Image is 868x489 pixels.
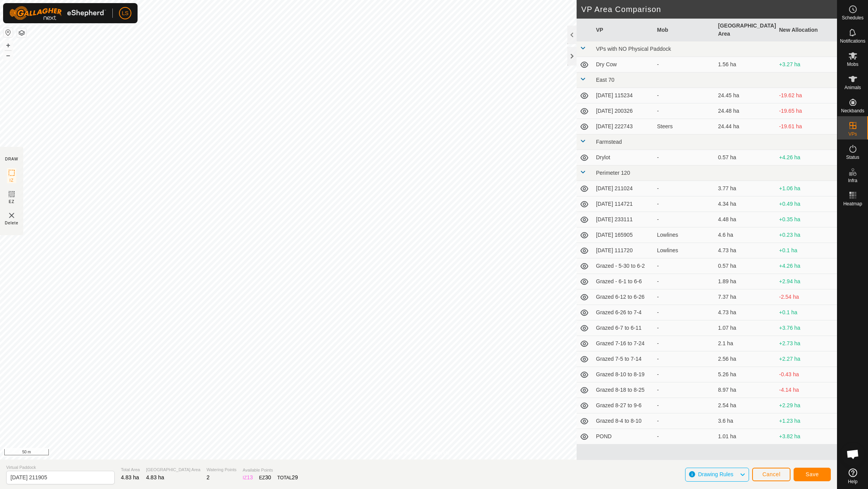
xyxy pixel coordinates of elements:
[593,88,654,103] td: [DATE] 115234
[5,220,19,226] span: Delete
[657,153,712,162] div: -
[596,139,622,145] span: Farmstead
[776,181,837,196] td: +1.06 ha
[848,479,858,484] span: Help
[844,85,861,90] span: Animals
[593,227,654,243] td: [DATE] 165905
[657,355,712,363] div: -
[776,196,837,212] td: +0.49 ha
[593,367,654,382] td: Grazed 8-10 to 8-19
[657,339,712,348] div: -
[752,468,790,481] button: Cancel
[657,246,712,255] div: Lowlines
[776,289,837,305] td: -2.54 ha
[776,320,837,336] td: +3.76 ha
[596,77,614,83] span: East 70
[3,28,13,37] button: Reset Map
[776,336,837,351] td: +2.73 ha
[715,336,776,351] td: 2.1 ha
[122,9,128,17] span: LS
[5,156,18,162] div: DRAW
[841,108,864,113] span: Neckbands
[593,258,654,274] td: Grazed - 5-30 to 6-2
[715,320,776,336] td: 1.07 ha
[593,119,654,134] td: [DATE] 222743
[776,305,837,320] td: +0.1 ha
[715,274,776,289] td: 1.89 ha
[3,41,13,50] button: +
[715,413,776,429] td: 3.6 ha
[776,413,837,429] td: +1.23 ha
[657,91,712,100] div: -
[715,382,776,398] td: 8.97 ha
[259,474,271,482] div: EZ
[593,57,654,72] td: Dry Cow
[847,62,858,67] span: Mobs
[657,417,712,425] div: -
[146,474,164,480] span: 4.83 ha
[388,449,417,456] a: Privacy Policy
[593,320,654,336] td: Grazed 6-7 to 6-11
[9,199,15,205] span: EZ
[593,413,654,429] td: Grazed 8-4 to 8-10
[121,467,140,473] span: Total Area
[277,474,298,482] div: TOTAL
[593,150,654,165] td: Drylot
[657,60,712,69] div: -
[715,19,776,41] th: [GEOGRAPHIC_DATA] Area
[9,6,106,20] img: Gallagher Logo
[776,57,837,72] td: +3.27 ha
[657,277,712,286] div: -
[776,351,837,367] td: +2.27 ha
[657,200,712,208] div: -
[776,398,837,413] td: +2.29 ha
[596,170,630,176] span: Perimeter 120
[6,464,115,471] span: Virtual Paddock
[846,155,859,160] span: Status
[841,443,865,466] div: Open chat
[593,336,654,351] td: Grazed 7-16 to 7-24
[593,382,654,398] td: Grazed 8-18 to 8-25
[776,258,837,274] td: +4.26 ha
[715,243,776,258] td: 4.73 ha
[762,471,780,477] span: Cancel
[715,119,776,134] td: 24.44 ha
[776,243,837,258] td: +0.1 ha
[657,262,712,270] div: -
[146,467,200,473] span: [GEOGRAPHIC_DATA] Area
[715,429,776,444] td: 1.01 ha
[581,5,837,14] h2: VP Area Comparison
[776,19,837,41] th: New Allocation
[654,19,715,41] th: Mob
[715,398,776,413] td: 2.54 ha
[247,474,253,480] span: 13
[243,474,253,482] div: IZ
[10,177,14,183] span: IZ
[794,468,831,481] button: Save
[776,227,837,243] td: +0.23 ha
[657,432,712,441] div: -
[657,107,712,115] div: -
[593,305,654,320] td: Grazed 6-26 to 7-4
[593,398,654,413] td: Grazed 8-27 to 9-6
[715,305,776,320] td: 4.73 ha
[715,212,776,227] td: 4.48 ha
[593,243,654,258] td: [DATE] 111720
[657,370,712,379] div: -
[657,401,712,410] div: -
[593,103,654,119] td: [DATE] 200326
[593,212,654,227] td: [DATE] 233111
[657,122,712,131] div: Steers
[715,150,776,165] td: 0.57 ha
[715,181,776,196] td: 3.77 ha
[837,465,868,487] a: Help
[292,474,298,480] span: 29
[593,274,654,289] td: Grazed - 6-1 to 6-6
[593,181,654,196] td: [DATE] 211024
[657,215,712,224] div: -
[715,258,776,274] td: 0.57 ha
[715,351,776,367] td: 2.56 ha
[776,429,837,444] td: +3.82 ha
[806,471,819,477] span: Save
[715,289,776,305] td: 7.37 ha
